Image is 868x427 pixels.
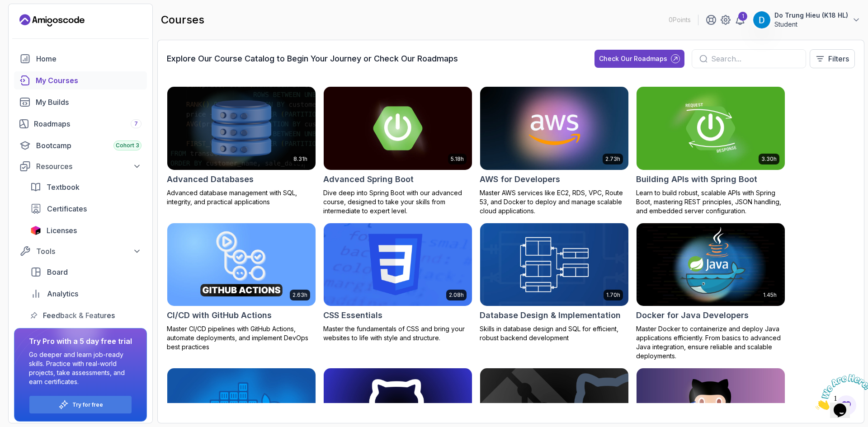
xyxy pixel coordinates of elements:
[116,142,139,149] span: Cohort 3
[167,87,316,170] img: Advanced Databases card
[480,87,628,170] img: AWS for Developers card
[636,86,785,216] a: Building APIs with Spring Boot card3.30hBuilding APIs with Spring BootLearn to build robust, scal...
[167,173,254,186] h2: Advanced Databases
[323,309,382,322] h2: CSS Essentials
[4,4,60,39] img: Chat attention grabber
[480,188,629,216] p: Master AWS services like EC2, RDS, VPC, Route 53, and Docker to deploy and manage scalable cloud ...
[480,309,621,322] h2: Database Design & Implementation
[636,173,757,186] h2: Building APIs with Spring Boot
[323,86,472,216] a: Advanced Spring Boot card5.18hAdvanced Spring BootDive deep into Spring Boot with our advanced co...
[636,188,785,216] p: Learn to build robust, scalable APIs with Spring Boot, mastering REST principles, JSON handling, ...
[605,155,620,163] p: 2.73h
[812,371,868,413] iframe: chat widget
[167,223,316,352] a: CI/CD with GitHub Actions card2.63hCI/CD with GitHub ActionsMaster CI/CD pipelines with GitHub Ac...
[134,120,138,127] span: 7
[167,52,458,65] h3: Explore Our Course Catalog to Begin Your Journey or Check Our Roadmaps
[36,75,142,86] div: My Courses
[636,309,749,322] h2: Docker for Java Developers
[167,324,316,352] p: Master CI/CD pipelines with GitHub Actions, automate deployments, and implement DevOps best pract...
[25,306,147,324] a: feedback
[753,11,770,28] img: user profile image
[669,15,691,24] p: 0 Points
[167,223,316,306] img: CI/CD with GitHub Actions card
[14,158,147,174] button: Resources
[43,310,115,321] span: Feedback & Features
[29,350,132,386] p: Go deeper and learn job-ready skills. Practice with real-world projects, take assessments, and ea...
[36,161,142,172] div: Resources
[4,4,7,11] span: 1
[72,401,103,408] a: Try for free
[36,246,142,257] div: Tools
[36,53,142,64] div: Home
[167,188,316,206] p: Advanced database management with SQL, integrity, and practical applications
[167,309,272,322] h2: CI/CD with GitHub Actions
[25,221,147,239] a: licenses
[324,223,472,306] img: CSS Essentials card
[14,93,147,111] a: builds
[480,223,629,343] a: Database Design & Implementation card1.70hDatabase Design & ImplementationSkills in database desi...
[810,49,855,68] button: Filters
[753,11,861,29] button: user profile imageDo Trung Hieu (K18 HL)Student
[636,324,785,361] p: Master Docker to containerize and deploy Java applications efficiently. From basics to advanced J...
[451,155,464,163] p: 5.18h
[449,291,464,299] p: 2.08h
[637,87,785,170] img: Building APIs with Spring Boot card
[14,136,147,155] a: bootcamp
[323,173,414,186] h2: Advanced Spring Boot
[30,226,41,235] img: jetbrains icon
[774,11,848,20] p: Do Trung Hieu (K18 HL)
[29,395,132,414] button: Try for free
[47,267,68,277] span: Board
[480,324,629,343] p: Skills in database design and SQL for efficient, robust backend development
[47,225,77,236] span: Licenses
[606,291,620,299] p: 1.70h
[636,223,785,361] a: Docker for Java Developers card1.45hDocker for Java DevelopersMaster Docker to containerize and d...
[735,14,745,25] a: 1
[323,324,472,343] p: Master the fundamentals of CSS and bring your websites to life with style and structure.
[25,285,147,303] a: analytics
[292,291,307,299] p: 2.63h
[25,200,147,218] a: certificates
[47,288,78,299] span: Analytics
[293,155,307,163] p: 8.31h
[774,20,848,29] p: Student
[738,12,747,21] div: 1
[763,291,777,299] p: 1.45h
[594,50,684,68] button: Check Our Roadmaps
[47,182,80,192] span: Textbook
[25,263,147,281] a: board
[14,115,147,133] a: roadmaps
[36,140,142,151] div: Bootcamp
[761,155,777,163] p: 3.30h
[711,53,798,64] input: Search...
[19,13,85,28] a: Landing page
[167,86,316,206] a: Advanced Databases card8.31hAdvanced DatabasesAdvanced database management with SQL, integrity, a...
[36,97,142,108] div: My Builds
[828,53,849,64] p: Filters
[323,223,472,343] a: CSS Essentials card2.08hCSS EssentialsMaster the fundamentals of CSS and bring your websites to l...
[34,118,142,129] div: Roadmaps
[14,243,147,259] button: Tools
[480,173,560,186] h2: AWS for Developers
[323,188,472,216] p: Dive deep into Spring Boot with our advanced course, designed to take your skills from intermedia...
[480,86,629,216] a: AWS for Developers card2.73hAWS for DevelopersMaster AWS services like EC2, RDS, VPC, Route 53, a...
[599,54,667,63] div: Check Our Roadmaps
[637,223,785,306] img: Docker for Java Developers card
[14,50,147,68] a: home
[324,87,472,170] img: Advanced Spring Boot card
[480,223,628,306] img: Database Design & Implementation card
[25,178,147,196] a: textbook
[47,203,87,214] span: Certificates
[161,13,204,27] h2: courses
[14,71,147,89] a: courses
